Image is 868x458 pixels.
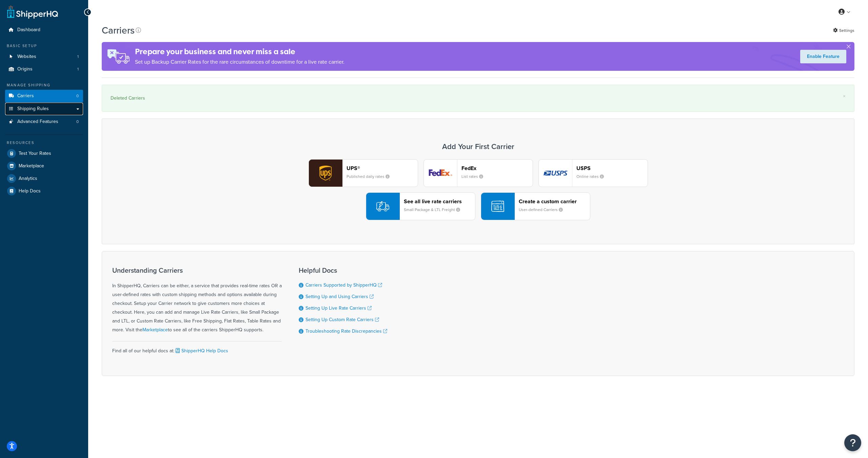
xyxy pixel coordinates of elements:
button: fedEx logoFedExList rates [423,159,533,187]
div: Deleted Carriers [111,93,846,103]
a: Settings [833,26,854,35]
button: Open Resource Center [844,434,861,451]
button: Create a custom carrierUser-defined Carriers [481,192,590,220]
li: Advanced Features [5,116,83,128]
div: Find all of our helpful docs at: [112,341,282,355]
div: In ShipperHQ, Carriers can be either, a service that provides real-time rates OR a user-defined r... [112,267,282,334]
img: fedEx logo [424,160,457,187]
span: 1 [77,66,79,72]
span: Test Your Rates [19,151,51,157]
img: usps logo [539,160,572,187]
a: Marketplace [5,160,83,172]
a: × [843,93,846,99]
li: Websites [5,50,83,63]
img: icon-carrier-custom-c93b8a24.svg [491,200,504,213]
button: ups logoUPS®Published daily rates [309,159,418,187]
a: Setting Up and Using Carriers [305,293,374,300]
header: USPS [576,165,648,171]
span: Origins [17,66,33,72]
a: Origins 1 [5,63,83,76]
small: Published daily rates [347,173,395,180]
span: Dashboard [17,27,40,33]
h1: Carriers [102,24,135,37]
span: Carriers [17,93,34,99]
span: 0 [76,93,79,99]
div: Resources [5,140,83,146]
header: See all live rate carriers [404,198,475,205]
a: Help Docs [5,185,83,197]
a: Websites 1 [5,50,83,63]
span: Websites [17,54,36,60]
span: 1 [77,54,79,60]
a: ShipperHQ Help Docs [174,347,228,354]
a: Enable Feature [800,50,846,63]
header: Create a custom carrier [519,198,590,205]
p: Set up Backup Carrier Rates for the rare circumstances of downtime for a live rate carrier. [135,57,344,67]
h3: Understanding Carriers [112,267,282,274]
a: Shipping Rules [5,103,83,115]
a: Dashboard [5,24,83,36]
li: Carriers [5,90,83,102]
a: Setting Up Live Rate Carriers [305,305,372,312]
small: User-defined Carriers [519,207,568,213]
a: Troubleshooting Rate Discrepancies [305,328,387,335]
a: Setting Up Custom Rate Carriers [305,316,379,323]
img: ad-rules-rateshop-fe6ec290ccb7230408bd80ed9643f0289d75e0ffd9eb532fc0e269fcd187b520.png [102,42,135,71]
a: Test Your Rates [5,147,83,160]
a: Carriers 0 [5,90,83,102]
span: Analytics [19,176,37,182]
img: ups logo [309,160,342,187]
button: See all live rate carriersSmall Package & LTL Freight [366,192,475,220]
a: Carriers Supported by ShipperHQ [305,282,382,289]
span: Shipping Rules [17,106,49,112]
button: usps logoUSPSOnline rates [538,159,648,187]
li: Origins [5,63,83,76]
div: Manage Shipping [5,82,83,88]
small: Online rates [576,173,609,180]
span: 0 [76,119,79,125]
h4: Prepare your business and never miss a sale [135,46,344,57]
h3: Add Your First Carrier [109,143,847,151]
small: List rates [461,173,489,180]
span: Help Docs [19,188,41,194]
header: FedEx [461,165,533,171]
img: icon-carrier-liverate-becf4550.svg [376,200,389,213]
span: Marketplace [19,163,44,169]
a: Marketplace [142,326,168,333]
a: Advanced Features 0 [5,116,83,128]
div: Basic Setup [5,43,83,49]
header: UPS® [347,165,418,171]
small: Small Package & LTL Freight [404,207,466,213]
a: ShipperHQ Home [7,5,58,19]
span: Advanced Features [17,119,58,125]
h3: Helpful Docs [299,267,387,274]
a: Analytics [5,172,83,185]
